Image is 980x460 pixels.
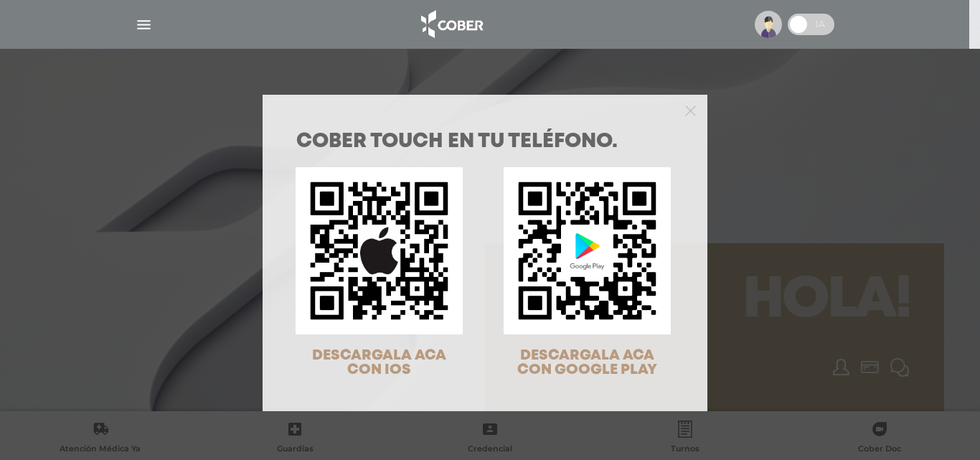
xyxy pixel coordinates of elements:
img: qr-code [504,167,671,334]
h1: COBER TOUCH en tu teléfono. [296,132,674,152]
span: DESCARGALA ACA CON GOOGLE PLAY [517,349,657,377]
button: Close [685,103,696,116]
img: qr-code [296,167,463,334]
span: DESCARGALA ACA CON IOS [312,349,446,377]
